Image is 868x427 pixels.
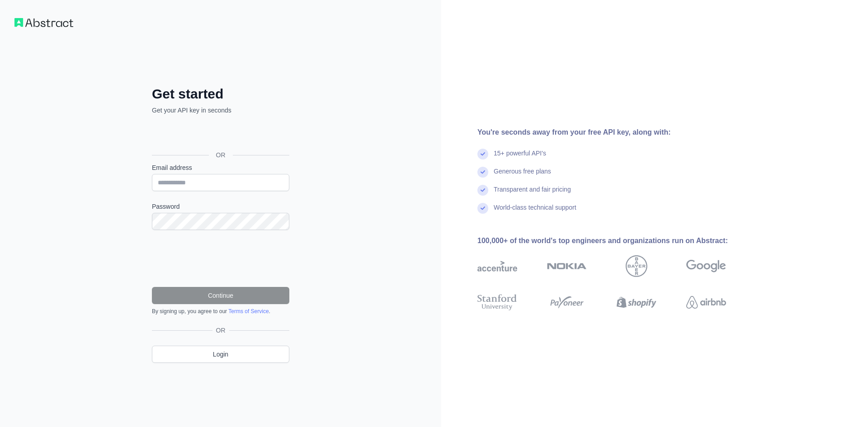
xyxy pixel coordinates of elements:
[152,346,289,363] a: Login
[494,167,551,185] div: Generous free plans
[547,292,587,312] img: payoneer
[477,185,488,196] img: check mark
[152,202,289,211] label: Password
[212,326,229,335] span: OR
[14,18,73,27] img: Workflow
[152,308,289,315] div: By signing up, you agree to our .
[477,255,517,277] img: accenture
[152,163,289,172] label: Email address
[228,308,269,314] a: Terms of Service
[686,255,726,277] img: google
[617,292,656,312] img: shopify
[686,292,726,312] img: airbnb
[494,185,571,203] div: Transparent and fair pricing
[147,125,292,145] iframe: Sign in with Google Button
[152,241,289,276] iframe: reCAPTCHA
[626,255,647,277] img: bayer
[477,235,755,246] div: 100,000+ of the world's top engineers and organizations run on Abstract:
[477,203,488,214] img: check mark
[152,86,289,102] h2: Get started
[477,149,488,160] img: check mark
[477,292,517,312] img: stanford university
[152,287,289,304] button: Continue
[152,106,289,115] p: Get your API key in seconds
[547,255,587,277] img: nokia
[477,127,755,138] div: You're seconds away from your free API key, along with:
[494,149,546,167] div: 15+ powerful API's
[477,167,488,178] img: check mark
[209,150,233,160] span: OR
[494,203,576,221] div: World-class technical support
